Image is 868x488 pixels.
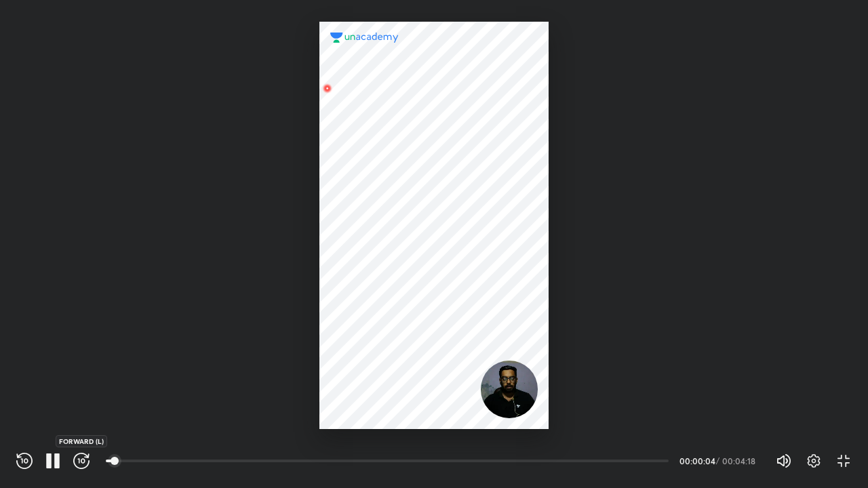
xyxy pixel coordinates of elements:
div: / [716,457,719,465]
div: 00:04:18 [722,457,759,465]
img: logo.2a7e12a2.svg [330,33,399,43]
img: wMgqJGBwKWe8AAAAABJRU5ErkJggg== [319,80,336,96]
div: FORWARD (L) [56,435,107,447]
div: 00:00:04 [679,457,713,465]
